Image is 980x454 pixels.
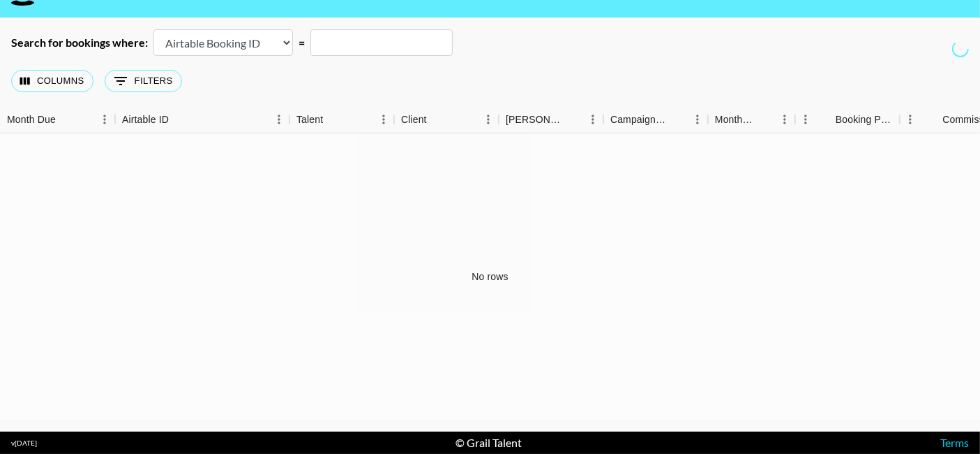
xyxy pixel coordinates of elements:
button: Menu [774,109,795,130]
div: [PERSON_NAME] [506,106,563,133]
button: Menu [900,109,921,130]
div: Talent [289,106,394,133]
div: Airtable ID [122,106,169,133]
div: Client [394,106,499,133]
div: v [DATE] [11,439,37,448]
button: Sort [923,110,942,129]
div: Airtable ID [115,106,289,133]
button: Sort [323,110,342,129]
div: Month Due [7,106,56,133]
button: Menu [373,109,394,130]
button: Menu [94,109,115,130]
button: Sort [563,110,582,129]
div: Month Due [708,106,795,133]
button: Menu [478,109,499,130]
button: Menu [687,109,708,130]
button: Select columns [11,70,93,92]
div: Booking Price [836,106,893,133]
div: Search for bookings where: [11,36,148,50]
button: Menu [795,109,816,130]
div: = [299,36,305,50]
button: Menu [582,109,603,130]
div: Campaign (Type) [603,106,708,133]
div: © Grail Talent [455,436,522,450]
div: Month Due [715,106,755,133]
div: Booker [499,106,603,133]
div: Campaign (Type) [610,106,668,133]
div: Talent [296,106,323,133]
a: Terms [940,436,969,449]
div: Client [401,106,427,133]
button: Sort [56,110,75,129]
button: Show filters [105,70,182,92]
button: Sort [668,110,687,129]
button: Sort [169,110,188,129]
button: Sort [755,110,774,129]
button: Sort [816,110,836,129]
span: Refreshing users, talent, clients, campaigns, managers... [951,40,970,58]
button: Sort [427,110,446,129]
button: Menu [269,109,289,130]
div: Booking Price [795,106,900,133]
